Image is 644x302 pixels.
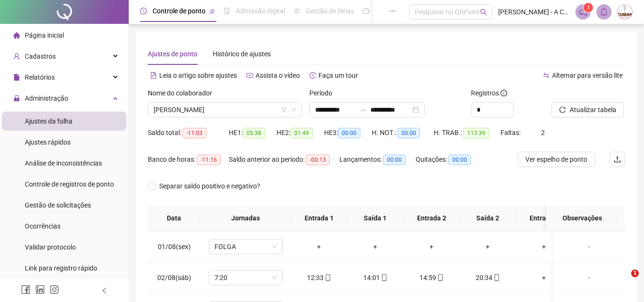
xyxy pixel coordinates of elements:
span: mobile [436,274,444,281]
th: Data [148,205,200,231]
th: Entrada 2 [403,205,460,231]
span: Controle de ponto [153,7,205,15]
span: 1 [587,4,590,11]
div: Lançamentos: [339,154,416,165]
span: mobile [492,274,500,281]
span: sun [294,8,300,14]
iframe: Intercom live chat [612,270,634,292]
span: Link para registro rápido [25,264,97,272]
span: Relatórios [25,73,55,81]
span: 1 [631,270,639,277]
div: + [355,241,396,252]
div: + [523,241,564,252]
div: Saldo anterior ao período: [229,154,339,165]
span: linkedin [35,285,45,294]
span: notification [579,8,587,16]
span: Ver espelho de ponto [525,154,587,165]
span: mobile [380,274,388,281]
span: swap [543,72,550,79]
label: Período [309,88,338,98]
span: left [101,287,108,294]
span: swap-right [359,106,367,114]
th: Observações [546,205,618,231]
span: Gestão de solicitações [25,201,91,209]
div: Quitações: [416,154,482,165]
span: mobile [324,274,331,281]
span: Admissão digital [236,7,285,15]
span: pushpin [209,9,215,14]
div: - [561,241,617,252]
span: dashboard [363,8,369,14]
span: instagram [50,285,59,294]
th: Saída 2 [460,205,516,231]
span: 00:00 [398,128,420,138]
span: 02/08(sáb) [157,274,191,281]
button: Ver espelho de ponto [518,152,595,167]
div: + [523,272,564,283]
div: + [467,241,508,252]
span: Registros [471,88,507,98]
span: FOLGA [215,240,277,254]
span: Ajustes de ponto [148,50,197,58]
span: file-text [150,72,157,79]
span: Ocorrências [25,222,61,230]
span: Assista o vídeo [256,72,300,79]
span: to [359,106,367,114]
span: Análise de inconsistências [25,159,102,167]
div: 14:59 [411,272,452,283]
span: Observações [554,213,610,223]
div: H. TRAB.: [434,127,501,138]
sup: 1 [583,3,593,12]
span: Administração [25,94,68,102]
div: H. NOT.: [372,127,434,138]
span: Página inicial [25,31,64,39]
span: Validar protocolo [25,243,76,251]
span: -00:13 [306,155,330,165]
span: 113:39 [463,128,489,138]
span: facebook [21,285,31,294]
div: 12:33 [298,272,339,283]
div: 14:01 [355,272,396,283]
span: ellipsis [389,8,396,14]
span: upload [613,156,621,163]
span: bell [600,8,608,16]
label: Nome do colaborador [148,88,218,98]
span: lock [13,95,20,102]
span: ALEX GEOVANE SANTOS DOS SANTOS [153,103,296,117]
span: Atualizar tabela [570,104,616,115]
span: home [13,32,20,39]
span: info-circle [501,90,507,96]
span: Separar saldo positivo e negativo? [155,181,264,191]
span: Gestão de férias [306,7,354,15]
span: 7:20 [215,271,277,285]
span: -11:16 [197,155,221,165]
span: filter [281,107,287,113]
img: 57499 [618,5,632,19]
span: search [480,9,487,16]
span: Leia o artigo sobre ajustes [159,72,237,79]
span: file-done [224,8,230,14]
span: 00:00 [383,155,406,165]
div: HE 1: [229,127,276,138]
div: Banco de horas: [148,154,229,165]
span: history [309,72,316,79]
th: Saída 1 [347,205,403,231]
div: Saldo total: [148,127,229,138]
button: Atualizar tabela [552,102,624,117]
th: Entrada 1 [291,205,347,231]
span: Controle de registros de ponto [25,180,114,188]
div: - [561,272,617,283]
span: Cadastros [25,52,56,60]
div: HE 2: [276,127,324,138]
span: 01/08(sex) [158,243,191,250]
span: -11:03 [183,128,206,138]
th: Entrada 3 [516,205,572,231]
span: Ajustes da folha [25,117,72,125]
span: file [13,74,20,81]
span: youtube [246,72,253,79]
span: Faça um tour [318,72,358,79]
span: Alternar para versão lite [552,72,623,79]
span: 00:00 [338,128,360,138]
div: + [298,241,339,252]
span: down [291,107,296,113]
